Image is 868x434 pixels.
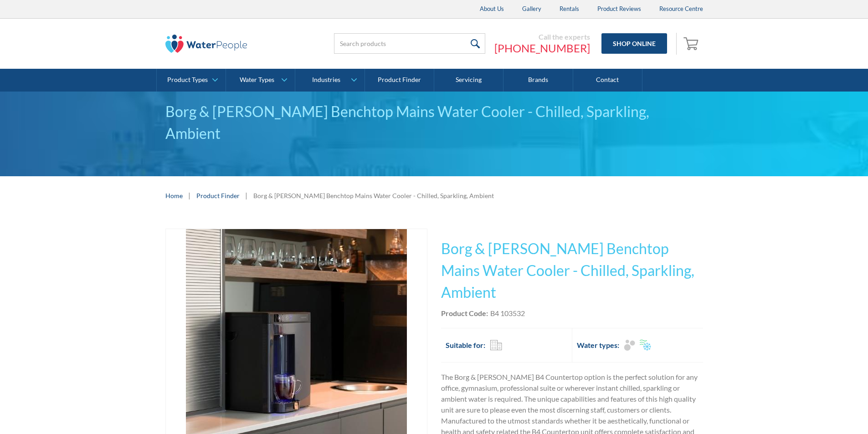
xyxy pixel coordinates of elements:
[601,33,667,54] a: Shop Online
[240,76,274,84] div: Water Types
[503,69,573,92] a: Brands
[365,69,434,92] a: Product Finder
[490,308,525,319] div: B4 103532
[253,191,494,200] div: Borg & [PERSON_NAME] Benchtop Mains Water Cooler - Chilled, Sparkling, Ambient
[441,309,488,317] strong: Product Code:
[683,36,701,51] img: shopping cart
[494,32,590,41] div: Call the experts
[681,33,703,55] a: Open empty cart
[446,340,485,351] h2: Suitable for:
[167,76,208,84] div: Product Types
[434,69,503,92] a: Servicing
[441,238,703,303] h1: Borg & [PERSON_NAME] Benchtop Mains Water Cooler - Chilled, Sparkling, Ambient
[577,340,619,351] h2: Water types:
[165,35,247,53] img: The Water People
[196,191,240,200] a: Product Finder
[157,69,226,92] a: Product Types
[295,69,364,92] a: Industries
[573,69,642,92] a: Contact
[187,190,192,201] div: |
[334,33,485,54] input: Search products
[494,41,590,55] a: [PHONE_NUMBER]
[165,191,183,200] a: Home
[312,76,340,84] div: Industries
[165,101,703,144] div: Borg & [PERSON_NAME] Benchtop Mains Water Cooler - Chilled, Sparkling, Ambient
[244,190,249,201] div: |
[226,69,295,92] a: Water Types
